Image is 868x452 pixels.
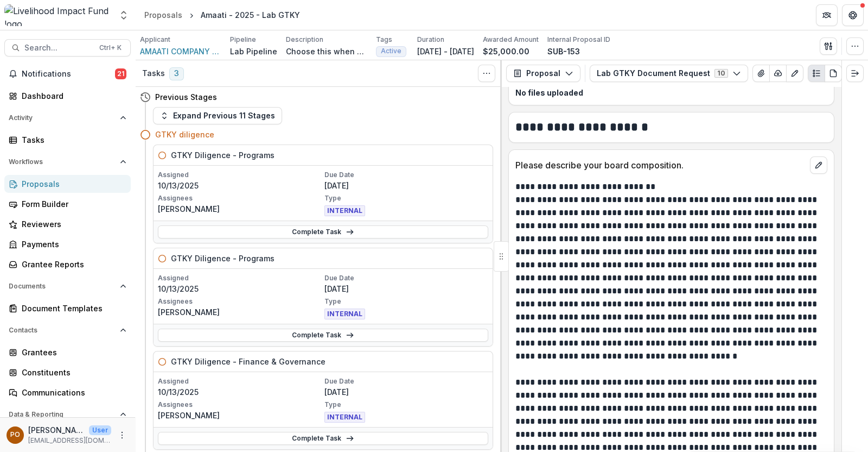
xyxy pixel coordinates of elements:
[155,91,217,103] h4: Previous Stages
[116,4,131,26] button: Open entity switcher
[140,46,221,57] a: AMAATI COMPANY LIMITED
[4,109,131,127] button: Open Activity
[417,46,474,57] p: [DATE] - [DATE]
[4,65,131,83] button: Notifications21
[158,400,322,410] p: Assignees
[417,35,444,45] p: Duration
[158,386,322,398] p: 10/13/2025
[483,35,539,45] p: Awarded Amount
[153,107,282,124] button: Expand Previous 11 Stages
[140,7,187,23] a: Proposals
[324,309,365,319] span: INTERNAL
[515,87,827,98] p: No files uploaded
[140,7,304,23] nav: breadcrumb
[22,70,115,79] span: Notifications
[842,4,864,26] button: Get Help
[158,203,322,215] p: [PERSON_NAME]
[786,65,803,82] button: Edit as form
[22,303,122,314] div: Document Templates
[478,65,495,82] button: Toggle View Cancelled Tasks
[201,9,300,21] div: Amaati - 2025 - Lab GTKY
[22,238,122,250] div: Payments
[97,42,124,54] div: Ctrl + K
[9,114,116,122] span: Activity
[286,46,367,57] p: Choose this when adding a new proposal to the first stage of a pipeline.
[381,47,401,55] span: Active
[115,68,126,79] span: 21
[324,283,489,294] p: [DATE]
[4,363,131,381] a: Constituents
[4,278,131,295] button: Open Documents
[22,259,122,270] div: Grantee Reports
[4,215,131,233] a: Reviewers
[846,65,864,82] button: Expand right
[22,347,122,358] div: Grantees
[9,158,116,166] span: Workflows
[324,400,489,410] p: Type
[158,193,322,203] p: Assignees
[28,436,111,445] p: [EMAIL_ADDRESS][DOMAIN_NAME]
[376,35,392,45] p: Tags
[324,273,489,283] p: Due Date
[89,425,111,435] p: User
[142,69,165,78] h3: Tasks
[4,235,131,253] a: Payments
[9,411,116,418] span: Data & Reporting
[4,322,131,339] button: Open Contacts
[158,410,322,421] p: [PERSON_NAME]
[171,356,325,367] h5: GTKY Diligence - Finance & Governance
[825,65,842,82] button: PDF view
[28,424,85,436] p: [PERSON_NAME]
[324,170,489,180] p: Due Date
[22,198,122,210] div: Form Builder
[483,46,529,57] p: $25,000.00
[4,153,131,171] button: Open Workflows
[547,35,610,45] p: Internal Proposal ID
[24,43,93,53] span: Search...
[4,406,131,423] button: Open Data & Reporting
[22,387,122,398] div: Communications
[4,175,131,193] a: Proposals
[4,4,112,26] img: Livelihood Impact Fund logo
[324,180,489,191] p: [DATE]
[324,205,365,216] span: INTERNAL
[324,193,489,203] p: Type
[158,283,322,294] p: 10/13/2025
[158,432,488,445] a: Complete Task
[22,367,122,378] div: Constituents
[22,218,122,230] div: Reviewers
[158,225,488,238] a: Complete Task
[506,65,580,82] button: Proposal
[116,429,129,442] button: More
[158,170,322,180] p: Assigned
[752,65,770,82] button: View Attached Files
[816,4,838,26] button: Partners
[9,327,116,334] span: Contacts
[169,67,184,80] span: 3
[810,156,827,174] button: edit
[22,134,122,146] div: Tasks
[171,149,275,161] h5: GTKY Diligence - Programs
[9,282,116,290] span: Documents
[286,35,323,45] p: Description
[158,306,322,318] p: [PERSON_NAME]
[144,9,182,21] div: Proposals
[22,90,122,102] div: Dashboard
[4,195,131,213] a: Form Builder
[590,65,748,82] button: Lab GTKY Document Request10
[4,384,131,401] a: Communications
[4,255,131,273] a: Grantee Reports
[547,46,580,57] p: SUB-153
[324,376,489,386] p: Due Date
[4,39,131,56] button: Search...
[324,412,365,423] span: INTERNAL
[4,343,131,361] a: Grantees
[808,65,825,82] button: Plaintext view
[515,159,806,172] p: Please describe your board composition.
[4,299,131,317] a: Document Templates
[155,129,214,140] h4: GTKY diligence
[158,273,322,283] p: Assigned
[22,178,122,190] div: Proposals
[158,180,322,191] p: 10/13/2025
[158,329,488,342] a: Complete Task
